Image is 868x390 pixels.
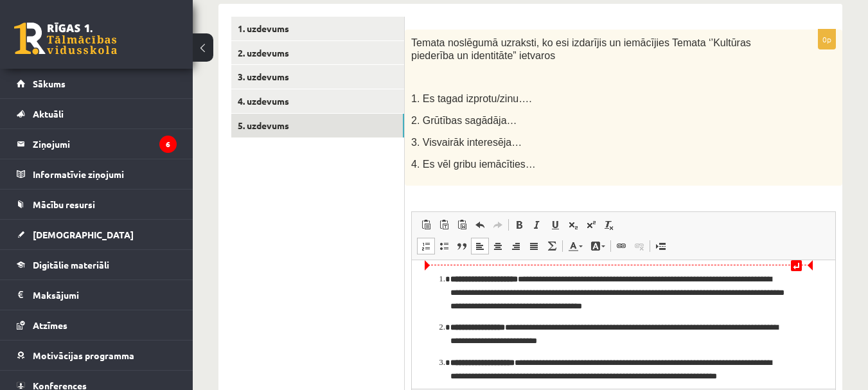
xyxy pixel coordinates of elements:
legend: Informatīvie ziņojumi [33,159,177,189]
a: Apakšraksts [564,217,582,233]
a: Ziņojumi6 [17,129,177,159]
a: Math [543,238,561,254]
a: 4. uzdevums [231,89,404,113]
a: Teksta krāsa [564,238,587,254]
a: Mācību resursi [17,190,177,219]
a: Noņemt stilus [600,217,618,233]
a: Atkārtot (vadīšanas taustiņš+Y) [489,217,507,233]
p: 0p [818,29,836,49]
iframe: Bagātinātā teksta redaktors, wiswyg-editor-user-answer-47433912610100 [412,260,835,389]
legend: Ziņojumi [33,129,177,159]
a: Ievietot no Worda [453,217,471,233]
a: Ievietot kā vienkāršu tekstu (vadīšanas taustiņš+pārslēgšanas taustiņš+V) [435,217,453,233]
a: [DEMOGRAPHIC_DATA] [17,220,177,249]
a: 3. uzdevums [231,65,404,89]
a: Motivācijas programma [17,341,177,370]
a: Slīpraksts (vadīšanas taustiņš+I) [528,217,546,233]
a: 2. uzdevums [231,41,404,65]
span: Digitālie materiāli [33,259,109,270]
a: Izlīdzināt pa labi [507,238,525,254]
a: Atcelt (vadīšanas taustiņš+Z) [471,217,489,233]
span: Aktuāli [33,108,64,120]
a: Izlīdzināt pa kreisi [471,238,489,254]
span: 3. Visvairāk interesēja… [411,137,522,148]
a: 5. uzdevums [231,114,404,137]
a: Bloka citāts [453,238,471,254]
span: 1. Es tagad izprotu/zinu…. [411,93,532,104]
span: Atzīmes [33,319,67,331]
a: Ievietot/noņemt numurētu sarakstu [417,238,435,254]
a: Ievietot/noņemt sarakstu ar aizzīmēm [435,238,453,254]
a: Fona krāsa [587,238,609,254]
a: Informatīvie ziņojumi [17,159,177,189]
span: Motivācijas programma [33,350,134,361]
span: [DEMOGRAPHIC_DATA] [33,229,134,240]
span: Sākums [33,78,66,89]
span: 2. Grūtības sagādāja… [411,115,517,126]
a: Centrēti [489,238,507,254]
a: Augšraksts [582,217,600,233]
a: Atzīmes [17,310,177,340]
a: 1. uzdevums [231,17,404,40]
a: Pasvītrojums (vadīšanas taustiņš+U) [546,217,564,233]
a: Sākums [17,69,177,98]
a: Atsaistīt [630,238,648,254]
a: Digitālie materiāli [17,250,177,279]
legend: Maksājumi [33,280,177,310]
a: Maksājumi [17,280,177,310]
a: Aktuāli [17,99,177,129]
a: Saite (vadīšanas taustiņš+K) [612,238,630,254]
span: 4. Es vēl gribu iemācīties… [411,159,536,170]
body: Bagātinātā teksta redaktors, wiswyg-editor-user-answer-47433912610100 [13,13,411,158]
span: Temata noslēgumā uzraksti, ko esi izdarījis un iemācījies Temata ‘’Kultūras piederība un identitā... [411,37,751,62]
a: Treknraksts (vadīšanas taustiņš+B) [510,217,528,233]
span: Mācību resursi [33,199,95,210]
a: Ielīmēt (vadīšanas taustiņš+V) [417,217,435,233]
i: 6 [159,136,177,153]
a: Rīgas 1. Tālmācības vidusskola [14,22,117,55]
a: Izlīdzināt malas [525,238,543,254]
a: Ievietot lapas pārtraukumu drukai [651,238,669,254]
